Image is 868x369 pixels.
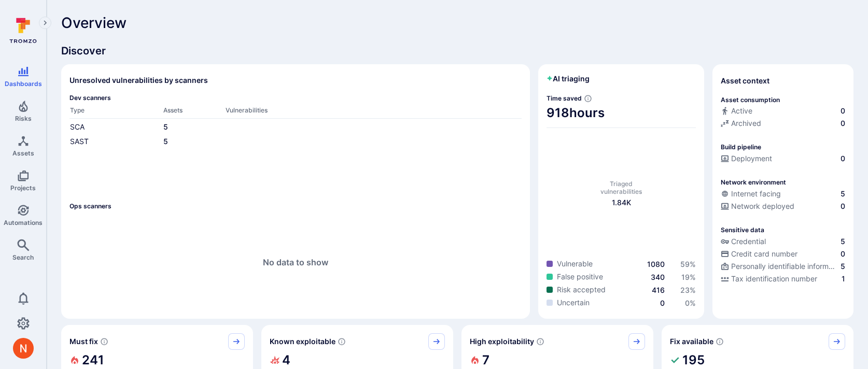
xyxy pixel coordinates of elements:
[731,274,817,284] span: Tax identification number
[721,201,845,214] div: Evidence that the asset is packaged and deployed somewhere
[12,149,34,157] span: Assets
[10,184,36,192] span: Projects
[721,76,769,86] span: Asset context
[721,236,766,247] div: Credential
[721,189,845,199] a: Internet facing5
[721,106,752,116] div: Active
[731,249,797,259] span: Credit card number
[721,106,845,118] div: Commits seen in the last 180 days
[70,137,89,146] a: SAST
[41,19,49,27] i: Expand navigation menu
[100,337,108,346] svg: Risk score >=40 , missed SLA
[557,259,593,269] span: Vulnerable
[721,226,764,234] p: Sensitive data
[721,143,761,151] p: Build pipeline
[680,260,696,268] a: 59%
[721,249,845,259] a: Credit card number0
[680,286,696,294] span: 23 %
[647,260,665,268] a: 1080
[270,336,335,347] span: Known exploitable
[721,261,845,274] div: Evidence indicative of processing personally identifiable information
[731,189,781,199] span: Internet facing
[841,189,845,199] span: 5
[547,105,696,121] span: 918 hours
[721,274,817,284] div: Tax identification number
[12,253,34,261] span: Search
[69,75,208,86] h2: Unresolved vulnerabilities by scanners
[69,106,163,119] th: Type
[61,15,127,31] span: Overview
[721,96,780,104] p: Asset consumption
[841,249,845,259] span: 0
[721,201,794,211] div: Network deployed
[681,273,696,281] span: 19 %
[680,286,696,294] a: 23%
[5,80,42,88] span: Dashboards
[163,122,168,131] a: 5
[841,106,845,116] span: 0
[731,106,752,116] span: Active
[4,219,43,226] span: Automations
[721,118,761,129] div: Archived
[681,273,696,281] a: 19%
[721,118,845,129] a: Archived0
[557,272,603,282] span: False positive
[721,249,797,259] div: Credit card number
[731,153,772,164] span: Deployment
[61,44,853,58] span: Discover
[163,106,225,119] th: Assets
[652,286,665,294] a: 416
[536,337,544,346] svg: EPSS score ≥ 0.7
[721,261,838,272] div: Personally identifiable information (PII)
[13,338,34,359] img: ACg8ocIprwjrgDQnDsNSk9Ghn5p5-B8DpAKWoJ5Gi9syOE4K59tr4Q=s96-c
[721,106,845,116] a: Active0
[685,299,696,307] a: 0%
[557,297,590,308] span: Uncertain
[69,202,522,210] span: Ops scanners
[731,261,838,272] span: Personally identifiable information (PII)
[721,236,845,249] div: Evidence indicative of handling user or service credentials
[651,273,665,281] a: 340
[70,122,85,131] a: SCA
[731,236,766,247] span: Credential
[69,94,522,102] span: Dev scanners
[721,153,845,166] div: Configured deployment pipeline
[721,249,845,261] div: Evidence indicative of processing credit card numbers
[225,106,522,119] th: Vulnerabilities
[15,115,32,122] span: Risks
[841,261,845,272] span: 5
[547,74,590,84] h2: AI triaging
[263,257,328,267] span: No data to show
[841,153,845,164] span: 0
[721,274,845,286] div: Evidence indicative of processing tax identification numbers
[660,299,665,307] a: 0
[584,94,592,103] svg: Estimated based on an average time of 30 mins needed to triage each vulnerability
[721,274,845,284] a: Tax identification number1
[557,285,606,295] span: Risk accepted
[680,260,696,268] span: 59 %
[612,197,631,208] span: total
[721,189,781,199] div: Internet facing
[470,336,534,347] span: High exploitability
[547,94,582,102] span: Time saved
[721,236,845,247] a: Credential5
[163,137,168,146] a: 5
[670,336,713,347] span: Fix available
[721,201,845,211] a: Network deployed0
[721,261,845,272] a: Personally identifiable information (PII)5
[842,274,845,284] span: 1
[39,17,51,29] button: Expand navigation menu
[685,299,696,307] span: 0 %
[731,118,761,129] span: Archived
[721,118,845,131] div: Code repository is archived
[721,189,845,201] div: Evidence that an asset is internet facing
[721,178,786,186] p: Network environment
[841,201,845,211] span: 0
[841,118,845,129] span: 0
[841,236,845,247] span: 5
[69,336,98,347] span: Must fix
